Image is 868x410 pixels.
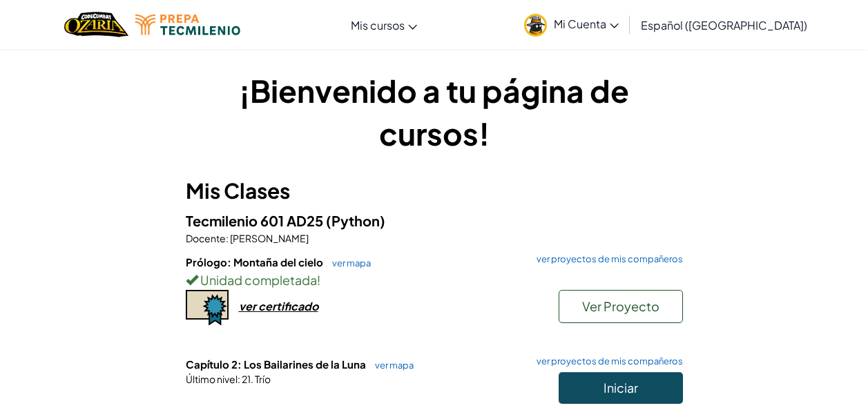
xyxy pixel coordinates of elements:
[240,373,253,385] span: 21.
[198,272,317,288] span: Unidad completada
[325,257,371,269] a: ver mapa
[226,232,229,244] span: :
[582,298,659,314] span: Ver Proyecto
[253,373,271,385] span: Trío
[517,3,626,46] a: Mi Cuenta
[229,232,309,244] span: [PERSON_NAME]
[344,6,424,43] a: Mis cursos
[135,14,240,35] img: Tecmilenio logo
[641,18,807,32] span: Español ([GEOGRAPHIC_DATA])
[317,272,320,288] span: !
[186,299,318,313] a: ver certificado
[186,212,326,229] span: Tecmilenio 601 AD25
[524,14,547,37] img: avatar
[351,18,405,32] span: Mis cursos
[186,358,368,371] span: Capítulo 2: Los Bailarines de la Luna
[530,357,683,366] a: ver proyectos de mis compañeros
[559,290,683,323] button: Ver Proyecto
[186,373,238,385] span: Último nivel
[604,380,638,396] span: Iniciar
[186,232,226,244] span: Docente
[559,372,683,404] button: Iniciar
[530,255,683,264] a: ver proyectos de mis compañeros
[239,299,318,313] div: ver certificado
[64,10,128,39] img: Home
[634,6,814,43] a: Español ([GEOGRAPHIC_DATA])
[554,17,619,31] span: Mi Cuenta
[64,10,128,39] a: Ozaria by CodeCombat logo
[326,212,385,229] span: (Python)
[186,175,683,206] h3: Mis Clases
[238,373,240,385] span: :
[186,290,229,326] img: certificate-icon.png
[186,255,325,269] span: Prólogo: Montaña del cielo
[186,69,683,155] h1: ¡Bienvenido a tu página de cursos!
[368,360,414,371] a: ver mapa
